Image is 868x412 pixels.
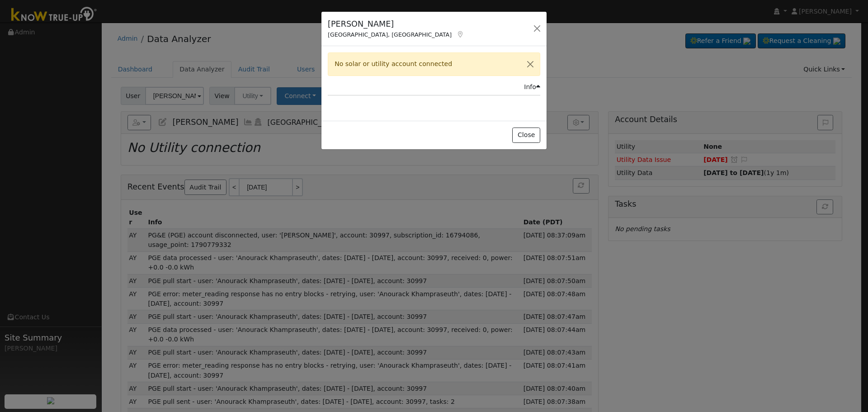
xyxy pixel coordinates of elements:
div: No solar or utility account connected [328,52,540,76]
span: [GEOGRAPHIC_DATA], [GEOGRAPHIC_DATA] [328,31,452,38]
a: Map [456,31,464,38]
h5: [PERSON_NAME] [328,18,464,30]
button: Close [521,53,540,75]
div: Info [524,82,540,92]
button: Close [512,128,540,143]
